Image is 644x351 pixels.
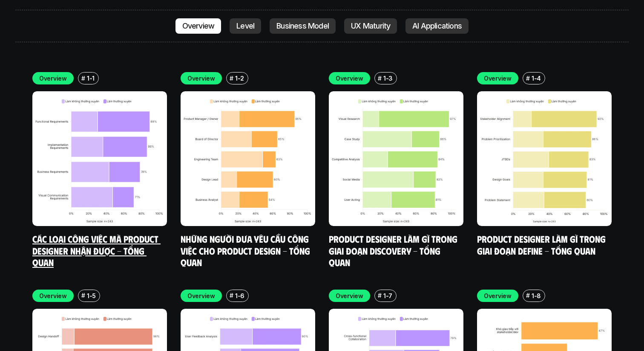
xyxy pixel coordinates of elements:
[532,74,541,83] p: 1-4
[383,291,392,300] p: 1-7
[187,291,215,300] p: Overview
[484,291,512,300] p: Overview
[187,74,215,83] p: Overview
[526,75,530,81] h6: #
[336,291,363,300] p: Overview
[378,75,382,81] h6: #
[336,74,363,83] p: Overview
[230,292,233,299] h6: #
[235,74,244,83] p: 1-2
[81,292,85,299] h6: #
[329,233,460,268] a: Product Designer làm gì trong giai đoạn Discovery - Tổng quan
[235,291,244,300] p: 1-6
[383,74,393,83] p: 1-3
[412,22,462,30] p: AI Applications
[87,74,95,83] p: 1-1
[405,18,469,34] a: AI Applications
[477,233,608,256] a: Product Designer làm gì trong giai đoạn Define - Tổng quan
[175,18,221,34] a: Overview
[236,22,254,30] p: Level
[39,291,67,300] p: Overview
[526,292,530,299] h6: #
[270,18,336,34] a: Business Model
[182,22,215,30] p: Overview
[81,75,85,81] h6: #
[344,18,397,34] a: UX Maturity
[484,74,512,83] p: Overview
[351,22,390,30] p: UX Maturity
[532,291,541,300] p: 1-8
[32,233,161,268] a: Các loại công việc mà Product Designer nhận được - Tổng quan
[378,292,382,299] h6: #
[181,233,312,268] a: Những người đưa yêu cầu công việc cho Product Design - Tổng quan
[87,291,96,300] p: 1-5
[39,74,67,83] p: Overview
[230,75,233,81] h6: #
[230,18,261,34] a: Level
[276,22,329,30] p: Business Model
